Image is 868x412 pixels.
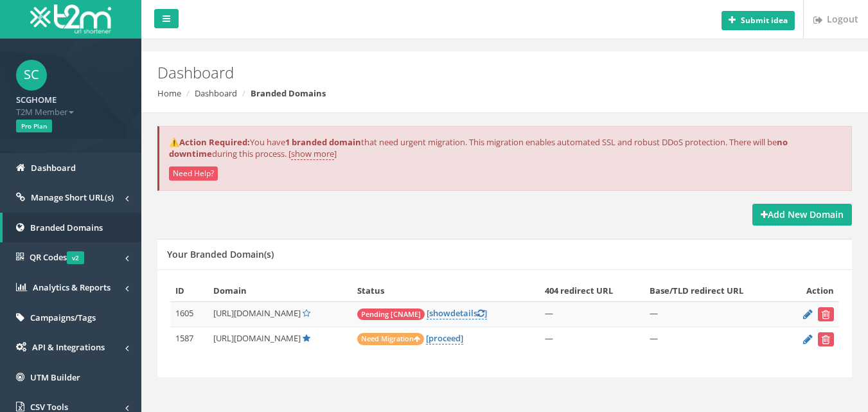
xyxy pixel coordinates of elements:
[540,302,644,327] td: —
[170,302,208,327] td: 1605
[752,204,852,226] a: Add New Domain
[31,162,76,174] span: Dashboard
[741,15,788,26] b: Submit idea
[761,208,844,220] strong: Add New Domain
[169,136,842,160] p: You have that need urgent migration. This migration enables automated SSL and robust DDoS protect...
[169,136,250,148] strong: ⚠️Action Required:
[167,249,274,259] h5: Your Branded Domain(s)
[352,280,540,302] th: Status
[16,94,57,105] strong: SCGHOME
[291,148,334,160] a: show more
[427,307,487,319] a: [showdetails]
[357,309,425,320] span: Pending [CNAME]
[169,166,218,181] button: Need Help?
[170,280,208,302] th: ID
[722,11,795,30] button: Submit idea
[16,120,52,132] span: Pro Plan
[429,307,450,319] span: show
[30,372,80,383] span: UTM Builder
[157,87,181,99] a: Home
[357,333,424,345] span: Need Migration
[540,327,644,352] td: —
[644,302,784,327] td: —
[16,106,125,118] span: T2M Member
[16,60,47,91] span: SC
[644,280,784,302] th: Base/TLD redirect URL
[540,280,644,302] th: 404 redirect URL
[426,332,463,345] a: [proceed]
[30,4,111,33] img: T2M
[208,280,352,302] th: Domain
[195,87,237,99] a: Dashboard
[169,136,788,160] strong: no downtime
[644,327,784,352] td: —
[31,192,114,203] span: Manage Short URL(s)
[33,282,111,293] span: Analytics & Reports
[784,280,839,302] th: Action
[30,251,84,263] span: QR Codes
[157,64,733,81] h2: Dashboard
[213,332,301,344] span: [URL][DOMAIN_NAME]
[303,307,310,319] a: Set Default
[30,312,96,323] span: Campaigns/Tags
[67,251,84,264] span: v2
[213,307,301,319] span: [URL][DOMAIN_NAME]
[251,87,326,99] strong: Branded Domains
[32,341,105,353] span: API & Integrations
[170,327,208,352] td: 1587
[16,91,125,118] a: SCGHOME T2M Member
[30,222,103,233] span: Branded Domains
[285,136,361,148] strong: 1 branded domain
[303,332,310,344] a: Default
